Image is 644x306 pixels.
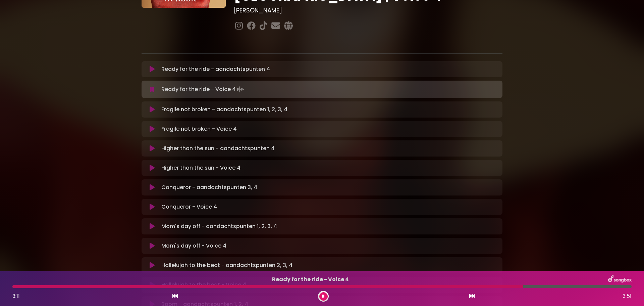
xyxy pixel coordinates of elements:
h3: [PERSON_NAME] [234,7,502,14]
img: waveform4.gif [236,85,245,94]
p: Ready for the ride - Voice 4 [12,275,608,283]
p: Mom's day off - aandachtspunten 1, 2, 3, 4 [161,222,498,230]
p: Fragile not broken - aandachtspunten 1, 2, 3, 4 [161,105,498,114]
p: Mom's day off - Voice 4 [161,242,498,250]
p: Fragile not broken - Voice 4 [161,125,498,133]
span: 3:11 [12,292,20,300]
p: Higher than the sun - Voice 4 [161,164,498,172]
p: Higher than the sun - aandachtspunten 4 [161,144,498,152]
img: songbox-logo-white.png [608,275,632,284]
p: Ready for the ride - Voice 4 [161,85,498,94]
p: Ready for the ride - aandachtspunten 4 [161,65,498,73]
p: Conqueror - Voice 4 [161,203,498,211]
span: 3:51 [623,292,632,300]
p: Conqueror - aandachtspunten 3, 4 [161,183,498,191]
p: Hallelujah to the beat - aandachtspunten 2, 3, 4 [161,261,498,269]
